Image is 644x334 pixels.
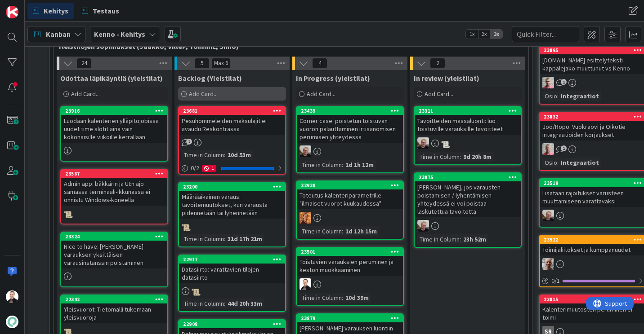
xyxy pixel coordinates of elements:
span: 4 [312,58,327,69]
div: 23311Tavoitteiden massaluonti: luo toistuville varauksille tavoitteet [415,107,521,135]
span: 0 / 1 [551,276,560,286]
div: 1d 12h 15m [343,226,379,236]
div: 23879 [301,315,403,321]
div: Toteutus kalenteriparametrille "ilmaiset vuorot kuukaudessa" [297,189,403,209]
div: 22917Datasiirto: varattavien tilojen datasiirto [179,255,285,283]
div: Time in Column [300,293,342,303]
div: 23879 [297,314,403,322]
span: : [342,160,343,170]
div: JH [415,137,521,149]
div: VP [297,278,403,290]
div: 23681 [183,108,285,114]
div: 22920 [297,181,403,189]
div: Osio [542,91,557,101]
div: Yleisvuorot: Tietomalli tukemaan yleisvuoroja [61,303,167,323]
div: 22908 [183,321,285,327]
div: Time in Column [300,226,342,236]
span: Add Card... [307,90,335,98]
span: : [342,226,343,236]
div: JH [297,145,403,157]
span: Odottaa läpikäyntiä (yleistilat) [60,74,163,83]
div: 23324 [61,233,167,241]
div: 9d 20h 8m [461,152,494,162]
div: Time in Column [417,152,460,162]
div: 23h 52m [461,234,488,244]
div: 23587Admin app: bäkkärin ja UI:n ajo samassa terminaali-ikkunassa ei onnistu Windows-koneella [61,170,167,206]
div: 0/21 [179,163,285,174]
div: Admin app: bäkkärin ja UI:n ajo samassa terminaali-ikkunassa ei onnistu Windows-koneella [61,178,167,206]
div: [PERSON_NAME], jos varausten poistamisen / lyhentämisen yhteydessä ei voi poistaa laskutettua tav... [415,181,521,217]
img: JH [542,210,554,221]
div: 10d 53m [225,150,253,160]
input: Quick Filter... [512,26,579,42]
div: 44d 20h 33m [225,299,264,308]
div: 23916 [61,107,167,115]
div: 23681 [179,107,285,115]
div: 23875 [419,174,521,180]
div: Corner case: poistetun toistuvan vuoron palauttaminen irtisanomisen perumisen yhteydessä [297,115,403,143]
div: 23311 [419,108,521,114]
span: : [224,150,225,160]
img: TL [300,212,311,224]
span: 1 [561,79,567,85]
div: 23501Toistuvien varauksien peruminen ja keston muokkaaminen [297,248,403,276]
div: 22920Toteutus kalenteriparametrille "ilmaiset vuorot kuukaudessa" [297,181,403,209]
div: 23324 [65,233,167,240]
span: : [342,293,343,303]
a: Testaus [76,3,125,19]
span: Support [19,1,41,12]
div: 22342 [65,296,167,303]
span: 3x [490,30,502,39]
div: JH [415,220,521,232]
div: 23681Pesuhommeleiden maksulajit ei avaudu Reskontrassa [179,107,285,135]
span: In Progress (yleistilat) [296,74,370,83]
img: HJ [542,77,554,88]
b: Kenno - Kehitys [94,30,145,39]
div: 23439 [297,107,403,115]
div: Time in Column [182,234,224,244]
div: 22908 [179,320,285,328]
div: 23311 [415,107,521,115]
div: Pesuhommeleiden maksulajit ei avaudu Reskontrassa [179,115,285,135]
img: avatar [6,316,18,328]
div: 23587 [61,170,167,178]
span: Add Card... [189,90,218,98]
img: JH [417,137,429,149]
div: 23587 [65,171,167,177]
div: 23916 [65,108,167,114]
img: JH [300,145,311,157]
div: Nice to have: [PERSON_NAME] varauksen yksittäisen varausinstanssin poistaminen [61,241,167,268]
div: Osio [542,158,557,167]
div: Tavoitteiden massaluonti: luo toistuville varauksille tavoitteet [415,115,521,135]
div: 23501 [297,248,403,256]
span: Backlog (Yleistilat) [178,74,242,83]
span: 24 [76,58,92,69]
div: Time in Column [300,160,342,170]
span: : [557,91,559,101]
div: Integraatiot [559,91,601,101]
div: 22920 [301,182,403,189]
div: 22917 [183,256,285,263]
img: VP [300,278,311,290]
div: 22917 [179,255,285,264]
a: Kehitys [27,3,74,19]
span: : [557,158,559,167]
span: : [460,234,461,244]
div: Integraatiot [559,158,601,167]
span: 0 / 2 [191,163,199,173]
div: TL [297,212,403,224]
div: Datasiirto: varattavien tilojen datasiirto [179,264,285,283]
div: 1d 1h 12m [343,160,376,170]
div: 22342 [61,295,167,303]
div: 23200Määräaikainen varaus: tavoitemuutokset, kun varausta pidennetään tai lyhennetään [179,183,285,219]
span: In review (yleistilat) [414,74,479,83]
span: 1x [466,30,478,39]
div: 23501 [301,249,403,255]
span: 2 [186,139,192,145]
div: 22342Yleisvuorot: Tietomalli tukemaan yleisvuoroja [61,295,167,323]
img: HJ [542,143,554,155]
div: 23439Corner case: poistetun toistuvan vuoron palauttaminen irtisanomisen perumisen yhteydessä [297,107,403,143]
span: : [460,152,461,162]
span: Kehitys [44,5,68,16]
div: Time in Column [417,234,460,244]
